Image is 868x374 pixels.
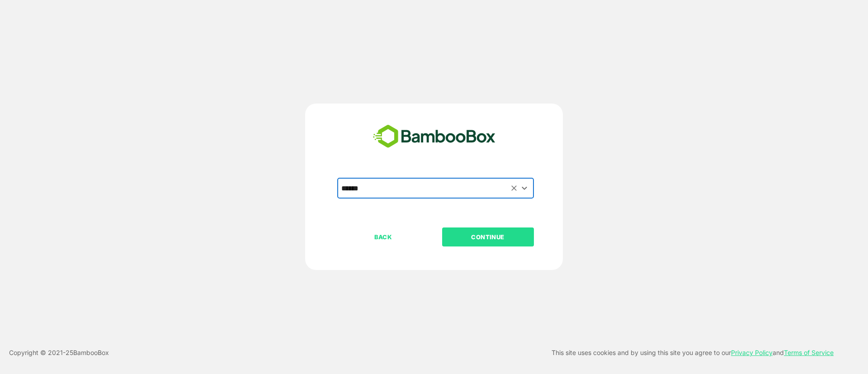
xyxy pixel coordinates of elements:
[509,183,519,193] button: Clear
[519,182,531,194] button: Open
[731,349,773,356] a: Privacy Policy
[784,349,834,356] a: Terms of Service
[338,232,429,242] p: BACK
[337,227,429,246] button: BACK
[368,122,500,151] img: bamboobox
[9,347,109,358] p: Copyright © 2021- 25 BambooBox
[552,347,834,358] p: This site uses cookies and by using this site you agree to our and
[442,227,534,246] button: CONTINUE
[443,232,533,242] p: CONTINUE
